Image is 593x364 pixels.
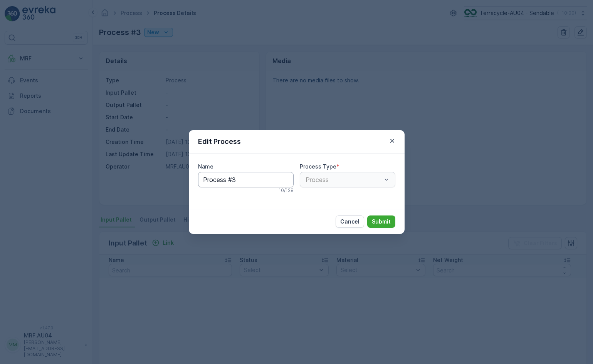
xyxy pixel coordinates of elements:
[367,215,395,228] button: Submit
[372,218,391,225] p: Submit
[279,187,294,194] p: 10 / 128
[300,163,336,170] label: Process Type
[198,136,241,147] p: Edit Process
[340,218,359,225] p: Cancel
[336,215,364,228] button: Cancel
[198,163,213,170] label: Name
